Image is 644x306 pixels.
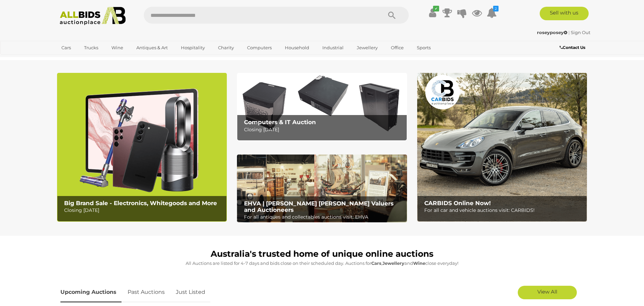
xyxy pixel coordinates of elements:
a: Past Auctions [123,282,170,302]
a: Sign Out [571,30,590,35]
a: EHVA | Evans Hastings Valuers and Auctioneers EHVA | [PERSON_NAME] [PERSON_NAME] Valuers and Auct... [237,155,407,223]
b: CARBIDS Online Now! [424,200,491,206]
a: Office [386,42,408,53]
a: Sell with us [540,7,589,20]
a: ✔ [427,7,437,19]
b: Computers & IT Auction [244,119,316,126]
a: CARBIDS Online Now! CARBIDS Online Now! For all car and vehicle auctions visit: CARBIDS! [417,73,587,222]
img: Computers & IT Auction [237,73,407,141]
a: Cars [57,42,75,53]
a: Sports [412,42,435,53]
p: Closing [DATE] [64,206,223,215]
a: Big Brand Sale - Electronics, Whitegoods and More Big Brand Sale - Electronics, Whitegoods and Mo... [57,73,227,222]
strong: Jewellery [382,260,404,266]
b: Big Brand Sale - Electronics, Whitegoods and More [64,200,217,206]
strong: roseyposey [537,30,567,35]
strong: Wine [413,260,425,266]
a: Contact Us [560,44,587,51]
a: Computers & IT Auction Computers & IT Auction Closing [DATE] [237,73,407,141]
a: Antiques & Art [132,42,172,53]
b: Contact Us [560,45,585,50]
a: [GEOGRAPHIC_DATA] [57,53,114,64]
a: Just Listed [171,282,210,302]
img: Allbids.com.au [56,7,129,25]
b: EHVA | [PERSON_NAME] [PERSON_NAME] Valuers and Auctioneers [244,200,394,213]
p: All Auctions are listed for 4-7 days and bids close on their scheduled day. Auctions for , and cl... [60,259,584,267]
p: For all antiques and collectables auctions visit: EHVA [244,213,403,221]
img: CARBIDS Online Now! [417,73,587,222]
p: For all car and vehicle auctions visit: CARBIDS! [424,206,583,215]
a: Charity [214,42,238,53]
img: Big Brand Sale - Electronics, Whitegoods and More [57,73,227,222]
i: 2 [493,6,499,11]
a: View All [518,286,577,299]
a: Wine [107,42,128,53]
strong: Cars [371,260,381,266]
a: Jewellery [352,42,382,53]
a: Hospitality [177,42,209,53]
i: ✔ [433,6,439,11]
a: Upcoming Auctions [60,282,122,302]
span: | [568,30,570,35]
a: Household [280,42,314,53]
img: EHVA | Evans Hastings Valuers and Auctioneers [237,155,407,223]
a: Industrial [318,42,348,53]
a: roseyposey [537,30,568,35]
a: Computers [243,42,276,53]
a: Trucks [80,42,103,53]
a: 2 [487,7,497,19]
button: Search [375,7,409,24]
h1: Australia's trusted home of unique online auctions [60,249,584,259]
p: Closing [DATE] [244,126,403,134]
span: View All [537,288,557,295]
